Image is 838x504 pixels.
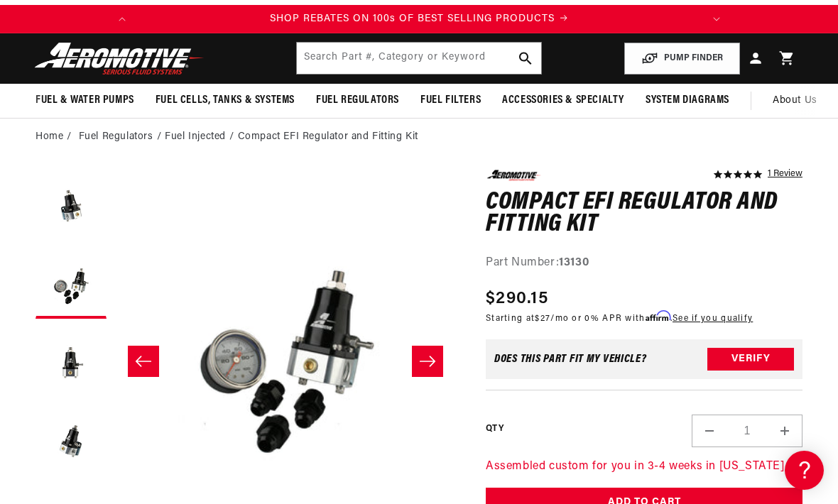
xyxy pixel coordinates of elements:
[486,423,504,435] label: QTY
[494,354,647,365] div: Does This part fit My vehicle?
[486,458,802,476] p: Assembled custom for you in 3-4 weeks in [US_STATE]
[412,346,443,377] button: Slide right
[420,93,481,108] span: Fuel Filters
[14,202,270,224] a: Carbureted Fuel Pumps
[502,93,624,108] span: Accessories & Specialty
[128,346,159,377] button: Slide left
[410,84,491,117] summary: Fuel Filters
[762,84,828,118] a: About Us
[156,93,295,108] span: Fuel Cells, Tanks & Systems
[14,290,270,312] a: Brushless Fuel Pumps
[36,248,107,319] button: Load image 2 in gallery view
[486,286,548,312] span: $290.15
[535,314,550,323] span: $27
[14,246,270,268] a: EFI Fuel Pumps
[768,170,802,180] a: 1 reviews
[624,43,740,75] button: PUMP FINDER
[36,93,134,108] span: Fuel & Water Pumps
[635,84,740,117] summary: System Diagrams
[297,43,542,74] input: Search by Part Number, Category or Keyword
[305,84,410,117] summary: Fuel Regulators
[559,257,589,268] strong: 13130
[707,348,794,371] button: Verify
[36,129,802,145] nav: breadcrumbs
[145,84,305,117] summary: Fuel Cells, Tanks & Systems
[108,5,136,33] button: Translation missing: en.sections.announcements.previous_announcement
[14,99,270,112] div: General
[136,11,702,27] a: SHOP REBATES ON 100s OF BEST SELLING PRODUCTS
[646,311,670,322] span: Affirm
[238,129,418,145] li: Compact EFI Regulator and Fitting Kit
[36,129,63,145] a: Home
[270,13,555,24] span: SHOP REBATES ON 100s OF BEST SELLING PRODUCTS
[14,224,270,246] a: Carbureted Regulators
[165,129,237,145] li: Fuel Injected
[510,43,541,74] button: search button
[316,93,399,108] span: Fuel Regulators
[673,314,753,323] a: See if you qualify - Learn more about Affirm Financing (opens in modal)
[25,84,145,117] summary: Fuel & Water Pumps
[646,93,729,108] span: System Diagrams
[486,312,753,325] p: Starting at /mo or 0% APR with .
[486,192,802,236] h1: Compact EFI Regulator and Fitting Kit
[136,11,702,27] div: 1 of 2
[486,254,802,273] div: Part Number:
[79,129,165,145] li: Fuel Regulators
[36,404,107,475] button: Load image 4 in gallery view
[14,121,270,143] a: Getting Started
[773,95,817,106] span: About Us
[36,326,107,397] button: Load image 3 in gallery view
[136,11,702,27] div: Announcement
[14,268,270,290] a: 340 Stealth Fuel Pumps
[14,157,270,170] div: Frequently Asked Questions
[195,409,273,422] a: POWERED BY ENCHANT
[702,5,731,33] button: Translation missing: en.sections.announcements.next_announcement
[14,380,270,405] button: Contact Us
[31,42,208,75] img: Aeromotive
[491,84,635,117] summary: Accessories & Specialty
[36,170,107,241] button: Load image 1 in gallery view
[14,180,270,202] a: EFI Regulators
